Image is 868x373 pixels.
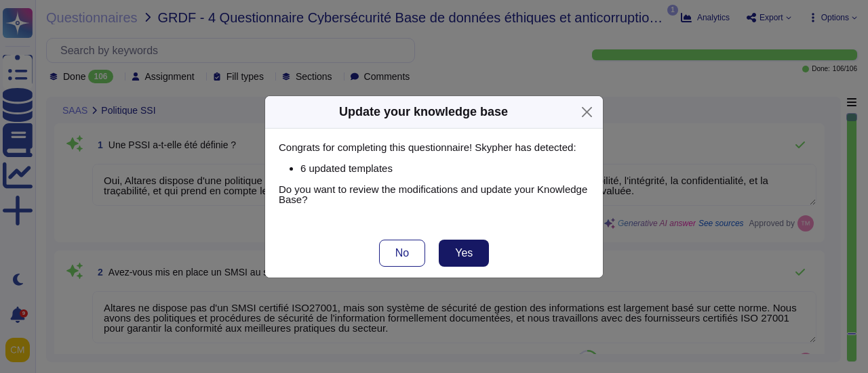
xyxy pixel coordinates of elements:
[339,103,508,121] div: Update your knowledge base
[439,240,489,267] button: Yes
[395,248,409,259] span: No
[279,184,589,204] p: Do you want to review the modifications and update your Knowledge Base?
[455,248,473,259] span: Yes
[576,102,597,123] button: Close
[279,142,589,152] p: Congrats for completing this questionnaire! Skypher has detected:
[379,240,425,267] button: No
[300,163,589,173] p: 6 updated templates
